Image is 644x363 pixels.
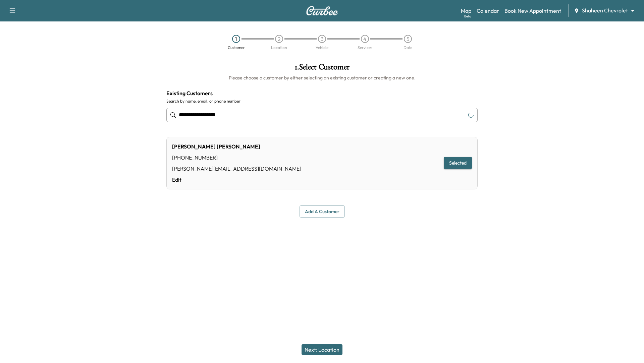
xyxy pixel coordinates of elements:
button: Selected [444,157,472,169]
div: 5 [404,35,412,43]
button: Add a customer [300,205,345,218]
button: Next: Location [302,344,342,355]
div: 2 [275,35,283,43]
a: Calendar [477,7,499,15]
a: Book New Appointment [504,7,561,15]
div: 1 [232,35,240,43]
div: 3 [318,35,326,43]
div: 4 [361,35,369,43]
div: Date [404,46,412,50]
div: Beta [464,14,471,19]
h1: 1 . Select Customer [166,63,478,74]
label: Search by name, email, or phone number [166,99,478,104]
div: [PERSON_NAME][EMAIL_ADDRESS][DOMAIN_NAME] [172,165,301,173]
a: MapBeta [461,7,471,15]
div: Location [271,46,287,50]
h6: Please choose a customer by either selecting an existing customer or creating a new one. [166,74,478,81]
div: Customer [228,46,245,50]
div: [PERSON_NAME] [PERSON_NAME] [172,142,301,150]
a: Edit [172,176,301,184]
span: Shaheen Chevrolet [582,7,628,14]
h4: Existing Customers [166,89,478,97]
div: Vehicle [316,46,328,50]
div: Services [358,46,372,50]
div: [PHONE_NUMBER] [172,154,301,162]
img: Curbee Logo [306,6,338,15]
